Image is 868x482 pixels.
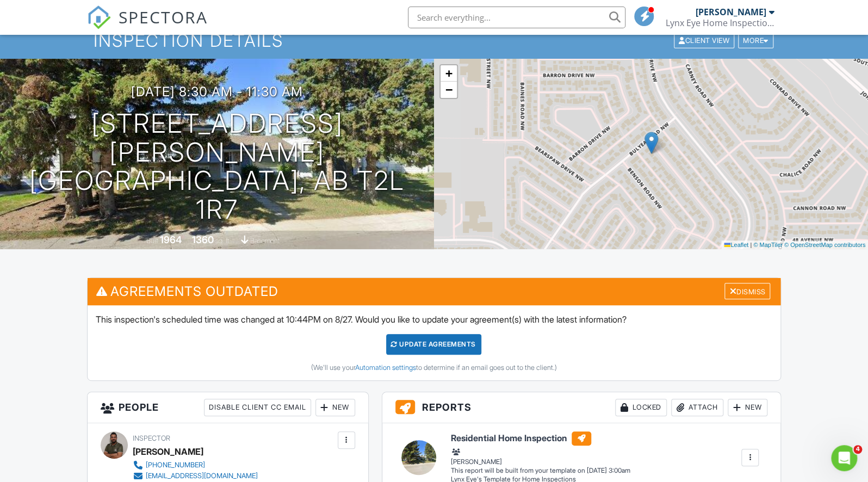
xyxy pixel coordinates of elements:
a: Zoom in [441,65,457,82]
input: Search everything... [408,7,625,28]
div: (We'll use your to determine if an email goes out to the client.) [96,363,773,372]
div: Lynx Eye Home Inspections Inc. [665,17,774,28]
span: Built [146,237,158,245]
div: Dismiss [724,283,770,300]
span: − [445,83,452,96]
div: 1360 [192,234,214,245]
h3: People [88,392,368,423]
span: 4 [853,445,862,454]
h6: Residential Home Inspection [451,431,630,446]
a: Zoom out [441,82,457,98]
div: Attach [671,399,723,416]
iframe: Intercom live chat [831,445,857,471]
div: New [315,399,355,416]
div: 1964 [160,234,182,245]
div: [PERSON_NAME] [451,447,630,466]
a: SPECTORA [87,15,208,38]
a: [EMAIL_ADDRESS][DOMAIN_NAME] [133,471,258,481]
a: Client View [673,36,737,44]
img: Marker [644,132,658,154]
div: Disable Client CC Email [204,399,311,416]
h1: Inspection Details [94,31,774,50]
img: The Best Home Inspection Software - Spectora [87,5,111,29]
div: Update Agreements [386,334,481,355]
div: New [728,399,767,416]
div: [PERSON_NAME] [133,443,203,460]
span: SPECTORA [119,5,208,28]
span: Inspector [133,434,170,442]
div: This inspection's scheduled time was changed at 10:44PM on 8/27. Would you like to update your ag... [88,305,781,380]
div: [PERSON_NAME] [695,7,766,17]
div: Locked [615,399,667,416]
h1: [STREET_ADDRESS][PERSON_NAME] [GEOGRAPHIC_DATA], AB T2L 1R7 [17,109,417,224]
h3: Agreements Outdated [88,278,781,305]
a: © MapTiler [753,242,783,248]
span: sq. ft. [215,237,231,245]
div: More [738,33,773,48]
a: © OpenStreetMap contributors [784,242,865,248]
div: Client View [674,33,734,48]
h3: Reports [382,392,781,423]
div: [PHONE_NUMBER] [146,461,205,469]
h3: [DATE] 8:30 am - 11:30 am [131,84,303,99]
span: basement [250,237,280,245]
a: [PHONE_NUMBER] [133,460,258,471]
a: Leaflet [724,242,748,248]
div: [EMAIL_ADDRESS][DOMAIN_NAME] [146,472,258,480]
a: Automation settings [355,363,416,372]
span: | [750,242,752,248]
div: This report will be built from your template on [DATE] 3:00am [451,466,630,475]
span: + [445,66,452,80]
